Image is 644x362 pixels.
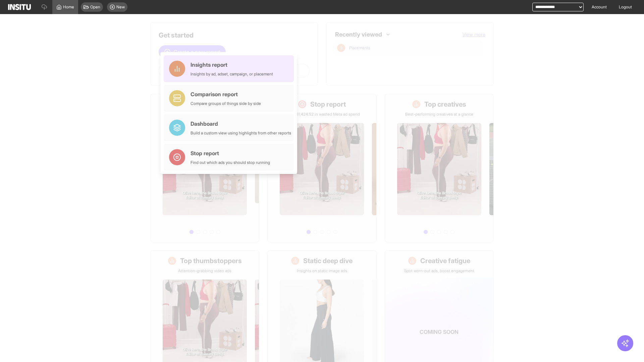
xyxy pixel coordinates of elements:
[191,130,291,136] div: Build a custom view using highlights from other reports
[191,101,261,106] div: Compare groups of things side by side
[90,4,100,10] span: Open
[116,4,125,10] span: New
[191,120,291,128] div: Dashboard
[191,90,261,98] div: Comparison report
[191,71,273,77] div: Insights by ad, adset, campaign, or placement
[8,4,31,10] img: Logo
[191,160,270,165] div: Find out which ads you should stop running
[63,4,74,10] span: Home
[191,61,273,69] div: Insights report
[191,149,270,157] div: Stop report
